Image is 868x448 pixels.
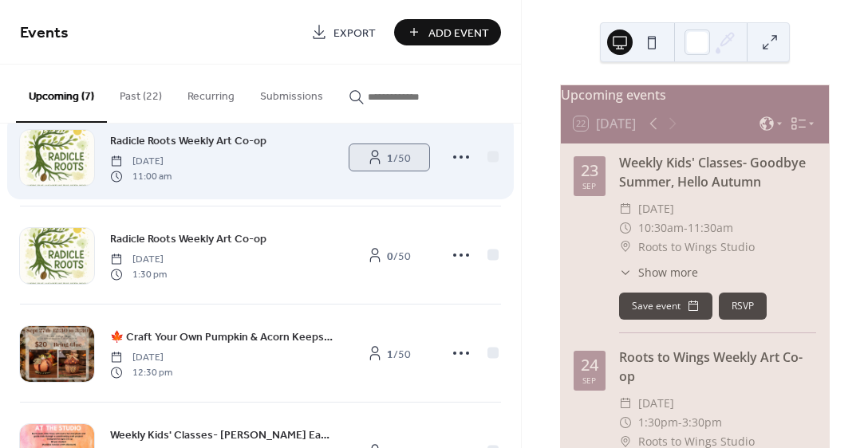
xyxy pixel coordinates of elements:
span: Roots to Wings Studio [638,238,755,257]
span: Add Event [428,25,489,41]
a: Radicle Roots Weekly Art Co-op [110,132,266,150]
b: 0 [387,246,393,267]
span: Export [333,25,376,41]
span: 🍁 Craft Your Own Pumpkin & Acorn Keepsakes – No carving, just creating!" [110,329,333,346]
button: Past (22) [107,65,175,121]
a: 🍁 Craft Your Own Pumpkin & Acorn Keepsakes – No carving, just creating!" [110,328,333,346]
span: 11:00 am [110,169,172,183]
div: Upcoming events [561,85,829,104]
span: 1:30pm [638,413,678,432]
span: / 50 [387,346,411,363]
span: Radicle Roots Weekly Art Co-op [110,231,266,248]
span: [DATE] [638,394,674,413]
span: [DATE] [638,199,674,218]
span: / 50 [387,150,411,167]
div: Sep [582,182,596,190]
span: [DATE] [110,351,172,365]
span: 10:30am [638,218,684,238]
button: Recurring [175,65,247,121]
div: ​ [619,264,632,281]
button: RSVP [719,293,767,320]
div: Sep [582,376,596,384]
span: Show more [638,264,698,281]
button: Upcoming (7) [16,65,107,123]
a: 0/50 [349,242,429,269]
a: Export [299,19,388,45]
div: ​ [619,413,632,432]
div: ​ [619,218,632,238]
button: Submissions [247,65,336,121]
div: Weekly Kids' Classes- Goodbye Summer, Hello Autumn [619,153,816,191]
span: [DATE] [110,253,167,267]
b: 1 [387,147,393,169]
span: 1:30 pm [110,267,167,281]
span: 3:30pm [682,413,722,432]
span: / 50 [387,248,411,265]
a: Radicle Roots Weekly Art Co-op [110,230,266,248]
div: ​ [619,394,632,413]
span: - [684,218,688,238]
a: Weekly Kids' Classes- [PERSON_NAME] Eats Sunflowers [110,426,333,444]
span: 11:30am [688,218,733,238]
span: Radicle Roots Weekly Art Co-op [110,133,266,150]
button: ​Show more [619,264,698,281]
b: 1 [387,344,393,365]
span: Events [20,18,69,49]
a: 1/50 [349,340,429,367]
div: ​ [619,199,632,218]
div: ​ [619,238,632,257]
div: 24 [581,357,598,373]
button: Add Event [394,19,501,45]
span: 12:30 pm [110,365,172,379]
span: [DATE] [110,155,172,169]
div: Roots to Wings Weekly Art Co-op [619,348,816,386]
a: 1/50 [349,144,429,171]
button: Save event [619,293,712,320]
span: Weekly Kids' Classes- [PERSON_NAME] Eats Sunflowers [110,427,333,444]
div: 23 [581,163,598,179]
span: - [678,413,682,432]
